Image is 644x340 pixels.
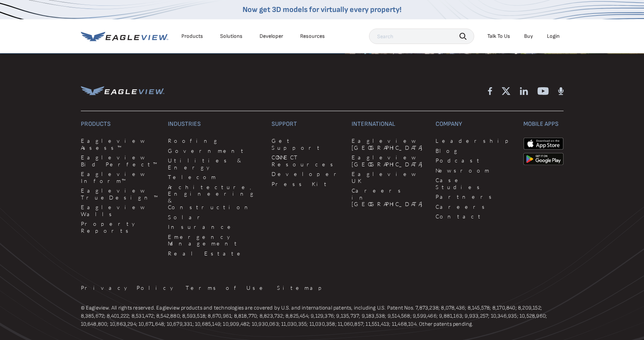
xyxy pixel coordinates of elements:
a: Solar [168,214,262,221]
input: Search [369,29,474,44]
div: Talk To Us [487,33,510,40]
a: Emergency Management [168,233,262,247]
a: Insurance [168,223,262,230]
a: Developer [260,33,283,40]
a: Eagleview Bid Perfect™ [81,154,159,167]
a: Leadership [436,137,514,144]
div: Solutions [220,33,243,40]
img: apple-app-store.png [523,137,564,150]
a: Newsroom [436,167,514,174]
a: Terms of Use [186,284,268,291]
a: Eagleview Assess™ [81,137,159,151]
a: Developer [272,171,342,178]
a: Now get 3D models for virtually every property! [243,5,401,14]
a: Architecture, Engineering & Construction [168,184,262,211]
a: Sitemap [277,284,327,291]
h3: Mobile Apps [523,120,564,128]
a: Partners [436,193,514,200]
a: Case Studies [436,177,514,190]
a: Careers in [GEOGRAPHIC_DATA] [352,187,426,208]
h3: Support [272,120,342,128]
a: Government [168,147,262,154]
h3: International [352,120,426,128]
a: CONNECT Resources [272,154,342,167]
a: Privacy Policy [81,284,176,291]
a: Eagleview [GEOGRAPHIC_DATA] [352,137,426,151]
a: Buy [524,33,533,40]
a: Podcast [436,157,514,164]
div: Products [181,33,203,40]
div: Resources [300,33,325,40]
a: Blog [436,147,514,154]
a: Eagleview [GEOGRAPHIC_DATA] [352,154,426,167]
a: Careers [436,203,514,210]
img: google-play-store_b9643a.png [523,153,564,165]
h3: Company [436,120,514,128]
a: Utilities & Energy [168,157,262,171]
a: Eagleview Inform™ [81,171,159,184]
a: Get Support [272,137,342,151]
a: Roofing [168,137,262,144]
h3: Products [81,120,159,128]
a: Property Reports [81,220,159,234]
h3: Industries [168,120,262,128]
div: Login [547,33,560,40]
a: Eagleview TrueDesign™ [81,187,159,201]
a: Eagleview Walls [81,204,159,217]
p: © Eagleview. All rights reserved. Eagleview products and technologies are covered by U.S. and int... [81,304,564,328]
a: Real Estate [168,250,262,257]
a: Press Kit [272,181,342,188]
a: Telecom [168,174,262,181]
a: Eagleview UK [352,171,426,184]
a: Contact [436,213,514,220]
